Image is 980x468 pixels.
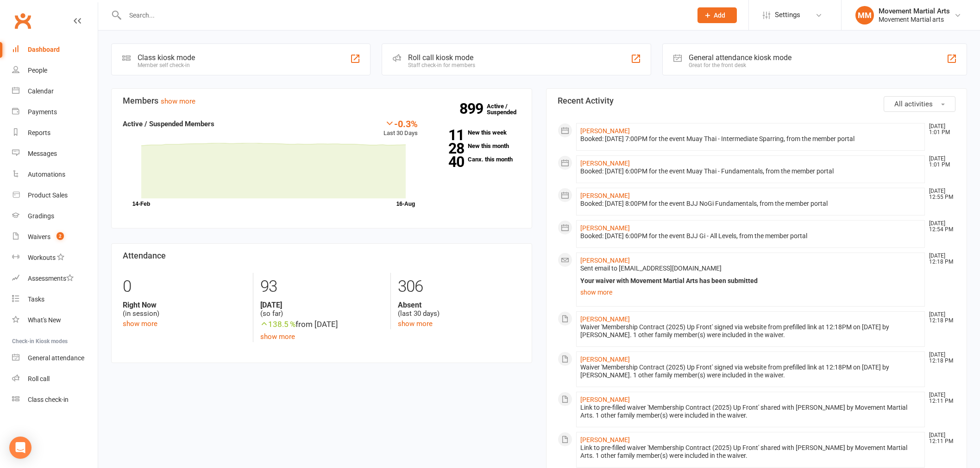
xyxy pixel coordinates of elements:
[28,150,57,157] div: Messages
[580,257,630,264] a: [PERSON_NAME]
[580,160,630,167] a: [PERSON_NAME]
[12,102,98,123] a: Payments
[12,39,98,60] a: Dashboard
[432,142,464,155] strong: 28
[884,96,955,112] button: All activities
[855,6,874,25] div: MM
[383,118,418,129] div: -0.3%
[408,62,475,68] div: Staff check-in for members
[161,97,195,105] a: show more
[432,143,521,149] a: 28New this month
[398,273,521,301] div: 306
[28,275,74,282] div: Assessments
[580,363,921,379] div: Waiver 'Membership Contract (2025) Up Front' signed via website from prefilled link at 12:18PM on...
[28,375,50,382] div: Roll call
[432,128,464,142] strong: 11
[57,232,64,240] span: 2
[398,301,521,309] strong: Absent
[580,232,921,240] div: Booked: [DATE] 6:00PM for the event BJJ Gi - All Levels, from the member portal
[12,60,98,81] a: People
[924,253,955,265] time: [DATE] 12:18 PM
[580,286,921,299] a: show more
[580,396,630,403] a: [PERSON_NAME]
[122,9,685,22] input: Search...
[123,120,214,128] strong: Active / Suspended Members
[924,123,955,135] time: [DATE] 1:01 PM
[138,53,195,62] div: Class kiosk mode
[28,254,56,261] div: Workouts
[28,46,60,53] div: Dashboard
[28,171,65,178] div: Automations
[924,352,955,364] time: [DATE] 12:18 PM
[12,206,98,227] a: Gradings
[123,301,246,309] strong: Right Now
[487,96,528,122] a: 899Active / Suspended
[12,164,98,185] a: Automations
[580,444,921,460] div: Link to pre-filled waiver 'Membership Contract (2025) Up Front' shared with [PERSON_NAME] by Move...
[689,62,792,68] div: Great for the front desk
[28,396,69,403] div: Class check-in
[894,100,933,108] span: All activities
[11,9,34,32] a: Clubworx
[580,265,722,272] span: Sent email to [EMAIL_ADDRESS][DOMAIN_NAME]
[28,129,50,136] div: Reports
[432,155,464,169] strong: 40
[580,315,630,323] a: [PERSON_NAME]
[12,268,98,289] a: Assessments
[580,200,921,208] div: Booked: [DATE] 8:00PM for the event BJJ NoGi Fundamentals, from the member portal
[28,87,54,95] div: Calendar
[260,301,383,309] strong: [DATE]
[580,224,630,232] a: [PERSON_NAME]
[28,316,61,324] div: What's New
[879,7,950,15] div: Movement Martial Arts
[775,5,800,25] span: Settings
[689,53,792,62] div: General attendance kiosk mode
[12,247,98,268] a: Workouts
[123,320,157,328] a: show more
[260,318,383,331] div: from [DATE]
[138,62,195,68] div: Member self check-in
[9,437,31,459] div: Open Intercom Messenger
[714,12,725,19] span: Add
[580,436,630,443] a: [PERSON_NAME]
[12,369,98,389] a: Roll call
[924,156,955,168] time: [DATE] 1:01 PM
[12,389,98,410] a: Class kiosk mode
[398,301,521,318] div: (last 30 days)
[580,404,921,419] div: Link to pre-filled waiver 'Membership Contract (2025) Up Front' shared with [PERSON_NAME] by Move...
[432,129,521,135] a: 11New this week
[12,289,98,310] a: Tasks
[12,348,98,369] a: General attendance kiosk mode
[924,312,955,324] time: [DATE] 12:18 PM
[12,81,98,102] a: Calendar
[580,323,921,339] div: Waiver 'Membership Contract (2025) Up Front' signed via website from prefilled link at 12:18PM on...
[12,123,98,143] a: Reports
[580,356,630,363] a: [PERSON_NAME]
[697,7,737,23] button: Add
[28,354,84,362] div: General attendance
[28,212,54,220] div: Gradings
[123,251,521,260] h3: Attendance
[260,333,295,341] a: show more
[558,96,955,105] h3: Recent Activity
[398,320,433,328] a: show more
[924,392,955,404] time: [DATE] 12:11 PM
[408,53,475,62] div: Roll call kiosk mode
[432,156,521,162] a: 40Canx. this month
[28,296,44,303] div: Tasks
[123,96,521,105] h3: Members
[12,185,98,206] a: Product Sales
[924,432,955,444] time: [DATE] 12:11 PM
[28,233,50,240] div: Waivers
[28,191,68,199] div: Product Sales
[580,192,630,199] a: [PERSON_NAME]
[580,135,921,143] div: Booked: [DATE] 7:00PM for the event Muay Thai - Intermediate Sparring, from the member portal
[28,67,47,74] div: People
[924,221,955,233] time: [DATE] 12:54 PM
[580,127,630,135] a: [PERSON_NAME]
[924,188,955,200] time: [DATE] 12:55 PM
[879,15,950,24] div: Movement Martial arts
[28,108,57,116] div: Payments
[260,273,383,301] div: 93
[459,102,487,116] strong: 899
